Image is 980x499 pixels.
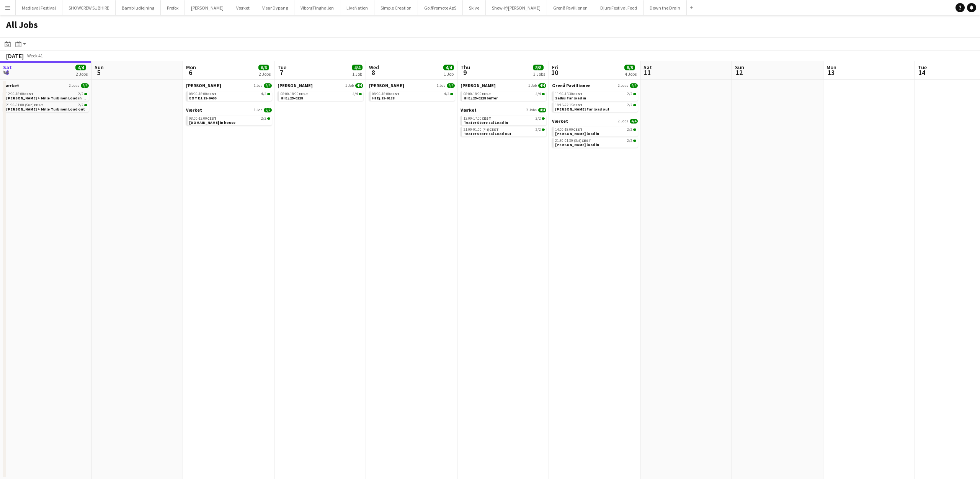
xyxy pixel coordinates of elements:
button: Down the Drain [644,0,687,15]
span: 5 [93,68,104,77]
span: 6/6 [258,65,269,70]
span: Sat [644,64,652,71]
span: 4/4 [353,92,358,96]
div: Grenå Pavillionen2 Jobs4/411:30-15:30CEST2/2Sallys Far load in18:15-22:15CEST2/2[PERSON_NAME] Far... [552,83,638,118]
span: 4/4 [261,92,266,96]
span: 4/4 [81,83,89,88]
a: [PERSON_NAME]1 Job4/4 [369,83,455,88]
span: 21:30-01:30 (Sat) [555,139,591,143]
span: 2/2 [267,117,270,120]
a: 08:00-18:00CEST4/4EOT EJ.25-0400 [189,91,270,100]
span: 2/2 [627,128,632,132]
span: Sun [95,64,104,71]
span: CEST [482,116,491,121]
span: Week 41 [25,53,44,59]
span: Mon [186,64,196,71]
a: Værket2 Jobs4/4 [3,83,89,88]
span: 1 Job [437,83,445,88]
span: 4/4 [355,83,363,88]
span: 4/4 [264,83,272,88]
span: 6 [185,68,196,77]
span: 2/2 [633,104,636,106]
span: 2/2 [633,128,636,131]
span: CEST [24,91,34,96]
span: HI Ej.25-0128 buffer [464,96,498,101]
span: 4/4 [536,92,541,96]
button: Simple Creation [374,0,418,15]
span: 21:00-01:00 (Fri) [464,128,499,132]
span: CEST [482,91,491,96]
span: Danny Black Luna [461,83,496,88]
div: Værket2 Jobs4/414:00-18:00CEST2/2[PERSON_NAME] load in21:30-01:30 (Sat)CEST2/2[PERSON_NAME] load in [552,118,638,149]
span: Tobias Dybvad load in [555,142,599,147]
a: 21:30-01:30 (Sat)CEST2/2[PERSON_NAME] load in [555,138,636,147]
span: Tue [278,64,286,71]
span: CEST [299,91,308,96]
span: 2/2 [536,117,541,120]
span: 2 Jobs [69,83,79,88]
span: CEST [34,102,43,107]
button: Værket [230,0,256,15]
span: 4/4 [450,93,453,95]
a: [PERSON_NAME]1 Job4/4 [461,83,546,88]
span: 08:00-18:00 [189,92,217,96]
span: 4/4 [444,92,449,96]
span: Værket [3,83,19,88]
button: Grenå Pavillionen [547,0,594,15]
span: 2/2 [78,103,83,107]
span: 2/2 [633,140,636,142]
span: Danny Black Luna [186,83,221,88]
a: 12:00-18:00CEST2/2[PERSON_NAME] + Mille Turbinen Load in at 12.00 hours [6,91,87,100]
span: CEST [207,116,217,121]
span: 08:00-18:00 [464,92,491,96]
span: 08:00-18:00 [372,92,400,96]
span: 14:00-18:00 [555,128,583,132]
span: 8/8 [533,65,544,70]
span: 14 [917,68,927,77]
span: CEST [390,91,400,96]
button: LiveNation [340,0,374,15]
button: [PERSON_NAME] [185,0,230,15]
span: CEST [573,127,583,132]
span: Wed [369,64,379,71]
span: 2/2 [264,108,272,112]
a: 08:00-18:00CEST4/4HI Ej.25-0128 [281,91,362,100]
a: 13:00-17:00CEST2/2Teater Store sal Load in [464,116,545,125]
div: [PERSON_NAME]1 Job4/408:00-18:00CEST4/4HI Ej.25-0128 [278,83,363,102]
span: 8 [368,68,379,77]
span: 4/4 [630,119,638,124]
span: CEST [489,127,499,132]
span: 2/2 [84,104,87,106]
a: Grenå Pavillionen2 Jobs4/4 [552,83,638,88]
span: 4/4 [538,108,546,112]
span: Sallys Far load out [555,107,609,112]
span: Mon [826,64,836,71]
span: CEST [573,91,583,96]
a: 08:00-18:00CEST4/4HI Ej.25-0128 [372,91,453,100]
button: GolfPromote ApS [418,0,463,15]
span: Tobias Dybvad load in [555,131,599,136]
span: 2 Jobs [618,119,628,124]
span: 18:15-22:15 [555,103,583,107]
button: SHOWCREW SUBHIRE [62,0,116,15]
span: Sat [3,64,12,71]
div: 1 Job [352,71,362,77]
a: 18:15-22:15CEST2/2[PERSON_NAME] Far load out [555,102,636,111]
a: Værket2 Jobs4/4 [552,118,638,124]
span: 08:00-18:00 [281,92,308,96]
span: 4/4 [630,83,638,88]
a: Værket2 Jobs4/4 [461,107,546,113]
a: 08:00-12:00CEST2/2[DOMAIN_NAME] in house [189,116,270,125]
span: EOT EJ.25-0400 [189,96,216,101]
div: 1 Job [444,71,454,77]
span: Værket [461,107,477,113]
span: 2/2 [261,117,266,120]
span: Værket [552,118,568,124]
div: 3 Jobs [533,71,545,77]
span: CEST [581,138,591,143]
span: 2/2 [84,93,87,95]
span: CEST [207,91,217,96]
span: 4 [2,68,12,77]
span: 13 [825,68,836,77]
span: 1 Job [254,108,262,112]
